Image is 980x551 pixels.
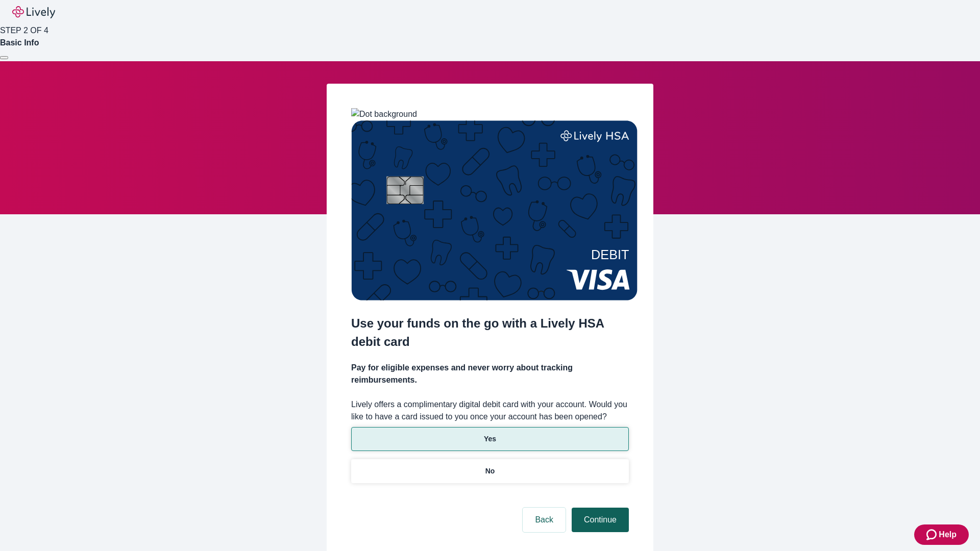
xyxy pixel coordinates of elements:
[351,120,638,300] img: Debit card
[12,6,55,18] img: Lively
[351,427,629,451] button: Yes
[351,108,417,120] img: Dot background
[351,314,629,351] h2: Use your funds on the go with a Lively HSA debit card
[351,398,629,423] label: Lively offers a complimentary digital debit card with your account. Would you like to have a card...
[572,508,629,532] button: Continue
[351,362,629,386] h4: Pay for eligible expenses and never worry about tracking reimbursements.
[939,529,957,541] span: Help
[484,434,496,444] p: Yes
[523,508,566,532] button: Back
[926,529,939,541] svg: Zendesk support icon
[485,466,495,477] p: No
[914,524,969,545] button: Zendesk support iconHelp
[351,459,629,483] button: No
